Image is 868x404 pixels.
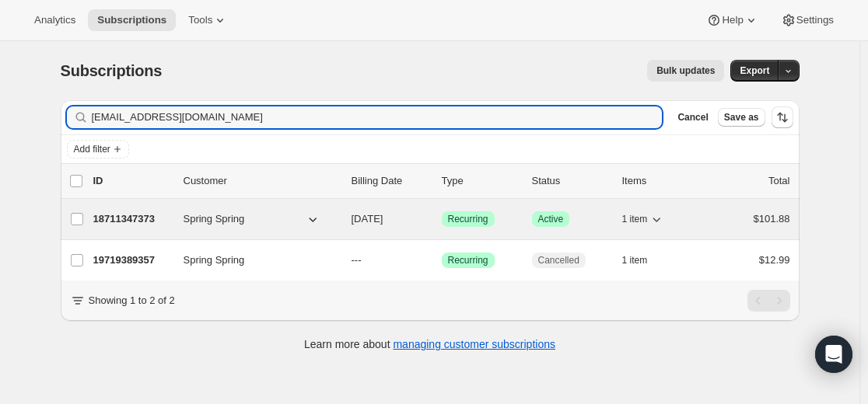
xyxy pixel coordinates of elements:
[93,252,171,268] p: 19719389357
[89,293,175,308] p: Showing 1 to 2 of 2
[61,62,163,79] span: Subscriptions
[677,111,708,124] span: Cancel
[671,108,714,127] button: Cancel
[730,60,779,82] button: Export
[184,173,339,189] p: Customer
[622,249,665,271] button: 1 item
[538,213,564,225] span: Active
[352,213,383,225] span: [DATE]
[647,60,724,82] button: Bulk updates
[93,211,171,227] p: 18711347373
[393,338,555,350] a: managing customer subscriptions
[722,14,743,26] span: Help
[532,173,610,189] p: Status
[93,208,790,230] div: 18711347373Spring Spring[DATE]SuccessRecurringSuccessActive1 item$101.88
[25,9,85,31] button: Analytics
[740,64,769,77] span: Export
[759,254,790,266] span: $12.99
[656,64,715,77] span: Bulk updates
[622,254,648,266] span: 1 item
[754,213,790,225] span: $101.88
[352,173,429,189] p: Billing Date
[724,111,759,124] span: Save as
[88,9,176,31] button: Subscriptions
[97,14,166,26] span: Subscriptions
[93,173,171,189] p: ID
[188,14,212,26] span: Tools
[772,106,793,128] button: Sort the results
[93,249,790,271] div: 19719389357Spring Spring---SuccessRecurringCancelled1 item$12.99
[352,254,362,266] span: ---
[448,213,488,225] span: Recurring
[622,173,700,189] div: Items
[34,14,75,26] span: Analytics
[747,290,790,312] nav: Pagination
[304,336,555,352] p: Learn more about
[92,106,663,128] input: Filter subscribers
[74,143,110,155] span: Add filter
[174,207,330,232] button: Spring Spring
[815,336,852,373] div: Open Intercom Messenger
[442,173,520,189] div: Type
[622,213,648,225] span: 1 item
[179,9,237,31] button: Tools
[174,248,330,273] button: Spring Spring
[67,140,129,158] button: Add filter
[184,252,245,268] span: Spring Spring
[93,173,790,189] div: IDCustomerBilling DateTypeStatusItemsTotal
[448,254,488,266] span: Recurring
[184,211,245,227] span: Spring Spring
[796,14,834,26] span: Settings
[622,208,665,230] button: 1 item
[768,173,789,189] p: Total
[718,108,765,127] button: Save as
[772,9,843,31] button: Settings
[697,9,768,31] button: Help
[538,254,579,266] span: Cancelled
